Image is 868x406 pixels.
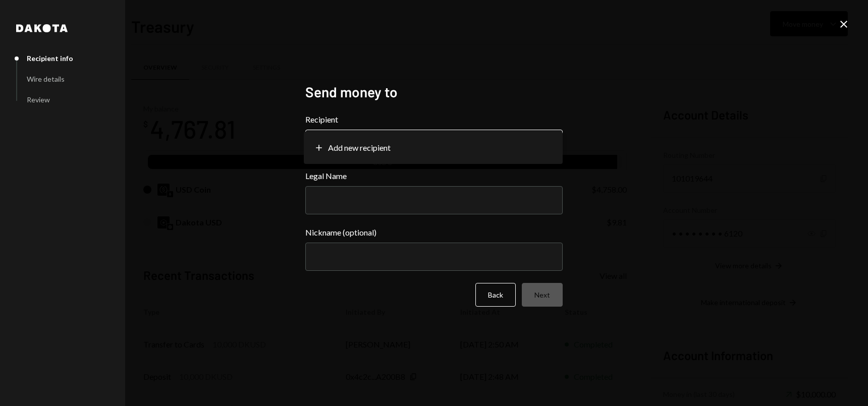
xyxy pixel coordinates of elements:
[305,82,563,102] h2: Send money to
[305,113,563,126] label: Recipient
[305,226,563,239] label: Nickname (optional)
[27,54,73,63] div: Recipient info
[305,170,563,182] label: Legal Name
[475,283,516,307] button: Back
[27,75,65,83] div: Wire details
[27,95,50,104] div: Review
[305,130,563,158] button: Recipient
[328,142,391,154] span: Add new recipient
